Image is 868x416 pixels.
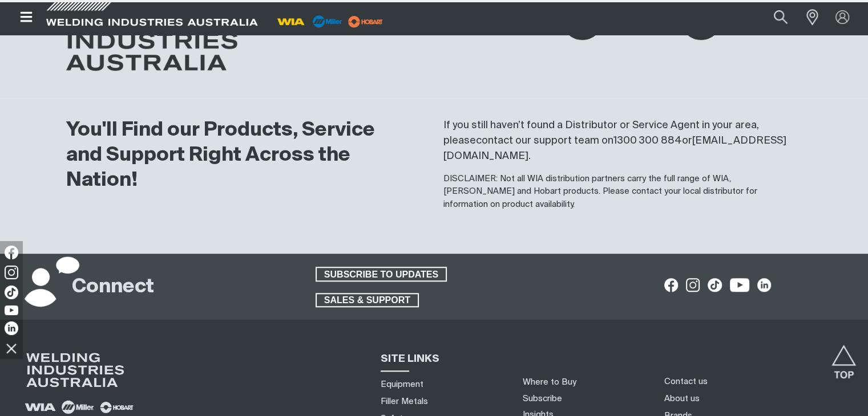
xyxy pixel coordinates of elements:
span: SITE LINKS [381,354,439,364]
a: miller [345,17,386,26]
span: contact our support team on [476,136,613,146]
a: Filler Metals [381,395,428,407]
img: hide socials [2,338,21,358]
span: SALES & SUPPORT [317,293,418,308]
h2: You'll Find our Products, Service and Support Right Across the Nation! [66,118,414,193]
span: or [682,136,692,146]
span: If you still haven’t found a Distributor or Service Agent in your area, please [443,120,759,146]
span: SUBSCRIBE TO UPDATES [317,267,446,282]
a: Where to Buy [523,378,576,386]
a: SALES & SUPPORT [316,293,419,308]
button: Search products [761,5,800,30]
a: Equipment [381,378,423,390]
img: LinkedIn [5,321,18,335]
img: Instagram [5,266,18,279]
img: YouTube [5,305,18,315]
a: Contact us [664,376,708,388]
p: DISCLAIMER: Not all WIA distribution partners carry the full range of WIA, [PERSON_NAME] and Hoba... [443,173,802,211]
input: Product name or item number... [747,5,800,30]
span: . [528,151,531,161]
img: TikTok [5,286,18,299]
img: miller [345,13,386,30]
button: Scroll to top [831,345,857,370]
a: About us [664,393,700,405]
h2: Connect [72,275,154,300]
img: Facebook [5,246,18,259]
a: [EMAIL_ADDRESS][DOMAIN_NAME] [443,136,786,161]
a: 1300 300 884 [613,136,682,146]
a: Subscribe [523,394,562,403]
a: SUBSCRIBE TO UPDATES [316,267,447,282]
